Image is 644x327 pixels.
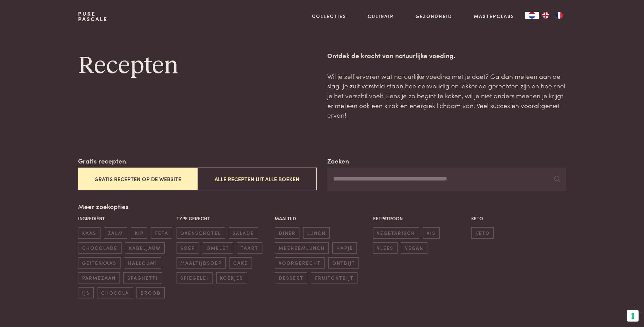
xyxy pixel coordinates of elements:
span: keto [471,227,494,239]
strong: Ontdek de kracht van natuurlijke voeding. [327,51,455,60]
span: kaas [78,227,100,239]
div: Language [525,12,539,19]
label: Gratis recepten [78,156,126,166]
span: taart [237,242,262,254]
button: Gratis recepten op de website [78,168,197,190]
span: ovenschotel [177,227,225,239]
p: Eetpatroon [373,215,468,222]
span: vegetarisch [373,227,419,239]
label: Zoeken [327,156,349,166]
p: Wil je zelf ervaren wat natuurlijke voeding met je doet? Ga dan meteen aan de slag. Je zult verst... [327,71,566,120]
p: Type gerecht [177,215,271,222]
span: halloumi [124,257,161,269]
a: EN [539,12,552,19]
aside: Language selected: Nederlands [525,12,566,19]
span: chocolade [78,242,121,254]
span: zalm [104,227,127,239]
span: omelet [203,242,233,254]
span: koekjes [216,272,247,283]
span: vlees [373,242,398,254]
span: lunch [303,227,330,239]
span: fruitontbijt [311,272,357,283]
span: kabeljauw [125,242,164,254]
span: dessert [275,272,307,283]
ul: Language list [539,12,566,19]
span: brood [136,287,165,298]
span: ijs [78,287,93,298]
span: meeneemlunch [275,242,329,254]
a: Masterclass [474,13,514,20]
a: Culinair [368,13,394,20]
button: Alle recepten uit alle boeken [197,168,316,190]
span: geitenkaas [78,257,120,269]
span: salade [229,227,258,239]
span: hapje [332,242,357,254]
a: FR [552,12,566,19]
a: PurePascale [78,11,108,22]
span: spaghetti [123,272,162,283]
span: vis [423,227,439,239]
span: feta [151,227,172,239]
span: maaltijdsoep [177,257,226,269]
span: parmezaan [78,272,119,283]
button: Uw voorkeuren voor toestemming voor trackingtechnologieën [627,310,639,322]
span: cake [229,257,252,269]
span: soep [177,242,199,254]
p: Keto [471,215,566,222]
span: vegan [401,242,427,254]
span: ontbijt [328,257,359,269]
span: voorgerecht [275,257,325,269]
span: diner [275,227,299,239]
span: spiegelei [177,272,213,283]
span: kip [131,227,147,239]
p: Maaltijd [275,215,369,222]
a: Gezondheid [416,13,452,20]
span: chocola [97,287,133,298]
a: NL [525,12,539,19]
a: Collecties [312,13,346,20]
p: Ingrediënt [78,215,173,222]
h1: Recepten [78,51,316,81]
